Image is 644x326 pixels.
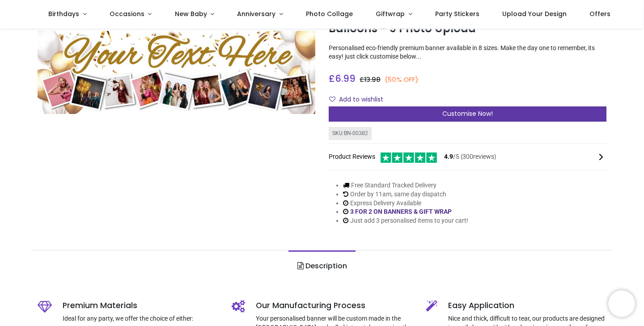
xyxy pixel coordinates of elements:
[343,190,468,199] li: Order by 11am, same day dispatch
[364,75,381,84] span: 13.98
[329,44,606,61] p: Personalised eco-friendly premium banner available in 8 sizes. Make the day one to remember, its ...
[110,9,144,18] span: Occasions
[343,199,468,208] li: Express Delivery Available
[256,300,412,311] h5: Our Manufacturing Process
[63,314,218,323] p: Ideal for any party, we offer the choice of either:
[608,290,635,317] iframe: Brevo live chat
[48,9,79,18] span: Birthdays
[343,181,468,190] li: Free Standard Tracked Delivery
[350,208,452,215] a: 3 FOR 2 ON BANNERS & GIFT WRAP
[376,9,405,18] span: Giftwrap
[385,75,419,85] small: (50% OFF)
[444,153,453,160] span: 4.9
[343,216,468,225] li: Just add 3 personalised items to your cart!
[442,109,493,118] span: Customise Now!
[306,9,353,18] span: Photo Collage
[175,9,207,18] span: New Baby
[502,9,567,18] span: Upload Your Design
[329,151,606,163] div: Product Reviews
[444,152,496,161] span: /5 ( 300 reviews)
[448,300,606,311] h5: Easy Application
[335,72,356,85] span: 6.99
[329,92,391,107] button: Add to wishlistAdd to wishlist
[237,9,275,18] span: Anniversary
[435,9,479,18] span: Party Stickers
[329,72,356,85] span: £
[360,75,381,84] span: £
[329,127,372,140] div: SKU: BN-00382
[288,250,355,282] a: Description
[589,9,610,18] span: Offers
[38,31,315,114] img: Personalised Happy Birthday Banner - Gold Balloons - 9 Photo Upload
[329,96,335,102] i: Add to wishlist
[63,300,218,311] h5: Premium Materials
